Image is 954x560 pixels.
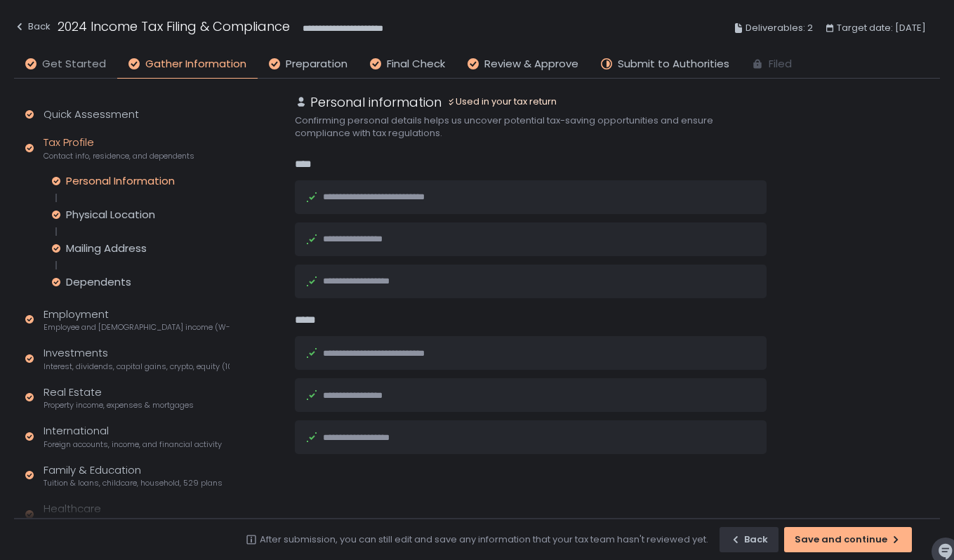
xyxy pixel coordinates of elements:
div: Dependents [66,275,131,289]
span: Employee and [DEMOGRAPHIC_DATA] income (W-2s) [44,322,230,333]
div: Family & Education [44,462,223,489]
span: Final Check [387,56,445,72]
div: Quick Assessment [44,107,139,123]
span: Review & Approve [484,56,578,72]
div: International [44,423,222,450]
span: Interest, dividends, capital gains, crypto, equity (1099s, K-1s) [44,361,230,372]
div: Back [730,533,768,546]
div: Employment [44,307,230,333]
span: Property income, expenses & mortgages [44,400,194,411]
div: Real Estate [44,385,194,411]
button: Back [720,527,779,552]
h1: Personal information [310,93,442,112]
span: Tuition & loans, childcare, household, 529 plans [44,478,223,488]
div: Mailing Address [66,241,147,255]
span: Contact info, residence, and dependents [44,151,194,161]
span: Target date: [DATE] [837,20,926,36]
span: Get Started [42,56,106,72]
div: Save and continue [795,533,901,546]
span: Filed [769,56,792,72]
button: Back [14,17,51,40]
span: Submit to Authorities [618,56,729,72]
span: Preparation [286,56,347,72]
span: Gather Information [145,56,246,72]
div: Tax Profile [44,135,194,161]
button: Save and continue [784,527,912,552]
div: Back [14,18,51,35]
div: Physical Location [66,208,155,222]
span: Deliverables: 2 [746,20,813,36]
div: Personal Information [66,174,175,188]
span: Foreign accounts, income, and financial activity [44,439,222,450]
span: Health insurance, HSAs & medical expenses [44,517,210,528]
h1: 2024 Income Tax Filing & Compliance [58,17,290,36]
div: Healthcare [44,501,210,528]
div: Used in your tax return [447,95,557,108]
div: Confirming personal details helps us uncover potential tax-saving opportunities and ensure compli... [295,114,767,140]
div: Investments [44,345,230,372]
div: After submission, you can still edit and save any information that your tax team hasn't reviewed ... [260,533,708,546]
